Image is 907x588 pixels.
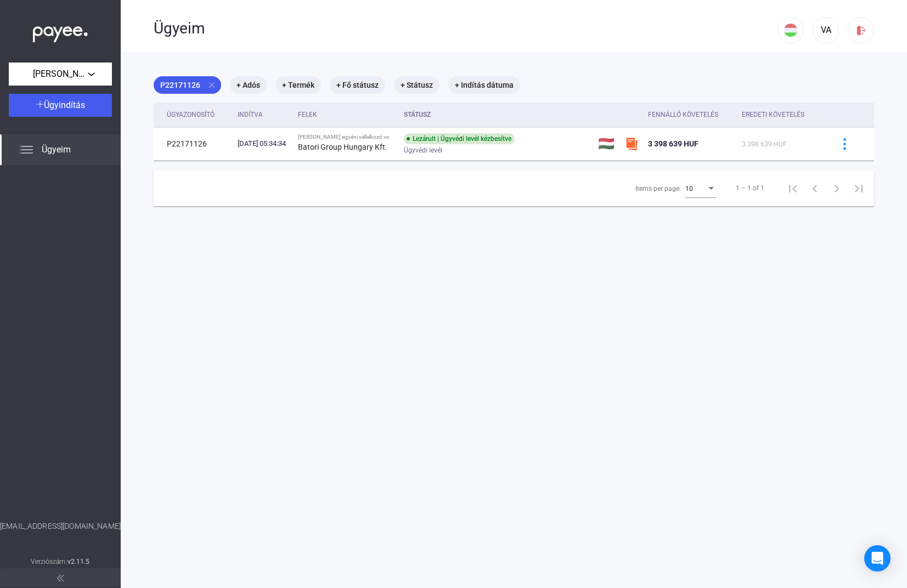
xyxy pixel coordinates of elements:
td: P22171126 [154,127,233,160]
img: HU [784,24,797,37]
div: Indítva [238,108,263,121]
mat-chip: + Fő státusz [330,76,385,94]
img: list.svg [20,143,33,156]
button: [PERSON_NAME] egyéni vállalkozó [9,63,112,86]
div: Ügyazonosító [167,108,215,121]
img: more-blue [839,138,850,150]
div: VA [816,24,835,37]
img: plus-white.svg [36,100,44,108]
span: Ügyvédi levél [404,144,442,157]
button: VA [813,17,839,43]
div: Lezárult | Ügyvédi levél kézbesítve [404,133,515,144]
img: arrow-double-left-grey.svg [57,575,64,581]
button: Ügyindítás [9,94,112,117]
img: white-payee-white-dot.svg [33,20,88,43]
span: Ügyindítás [44,100,85,110]
span: [PERSON_NAME] egyéni vállalkozó [33,67,88,81]
strong: v2.11.5 [67,558,90,566]
mat-chip: + Indítás dátuma [448,76,520,94]
div: Eredeti követelés [742,108,819,121]
button: more-blue [833,132,856,155]
mat-chip: + Termék [275,76,321,94]
span: 10 [685,185,693,193]
div: Ügyeim [154,19,778,38]
strong: Batori Group Hungary Kft. [298,143,387,151]
div: Felek [298,108,395,121]
div: Items per page: [635,182,681,195]
button: Next page [826,177,848,199]
mat-chip: P22171126 [154,76,221,94]
div: Fennálló követelés [648,108,733,121]
button: logout-red [848,17,874,43]
mat-chip: + Státusz [394,76,440,94]
div: [DATE] 05:34:34 [238,138,289,149]
div: Indítva [238,108,289,121]
div: Fennálló követelés [648,108,718,121]
div: [PERSON_NAME] egyéni vállalkozó vs [298,134,395,140]
th: Státusz [399,103,594,127]
div: Eredeti követelés [742,108,804,121]
mat-icon: close [207,80,217,90]
span: 3 398 639 HUF [648,139,698,148]
button: Previous page [804,177,826,199]
img: szamlazzhu-mini [625,137,638,150]
div: Ügyazonosító [167,108,229,121]
mat-select: Items per page: [685,182,716,195]
div: Felek [298,108,317,121]
button: First page [782,177,804,199]
span: Ügyeim [42,143,71,156]
img: logout-red [855,25,867,36]
div: 1 – 1 of 1 [736,182,764,195]
button: HU [778,17,804,43]
mat-chip: + Adós [230,76,267,94]
span: 3 398 639 HUF [742,140,787,148]
div: Open Intercom Messenger [864,545,891,572]
td: 🇭🇺 [594,127,621,160]
button: Last page [848,177,870,199]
